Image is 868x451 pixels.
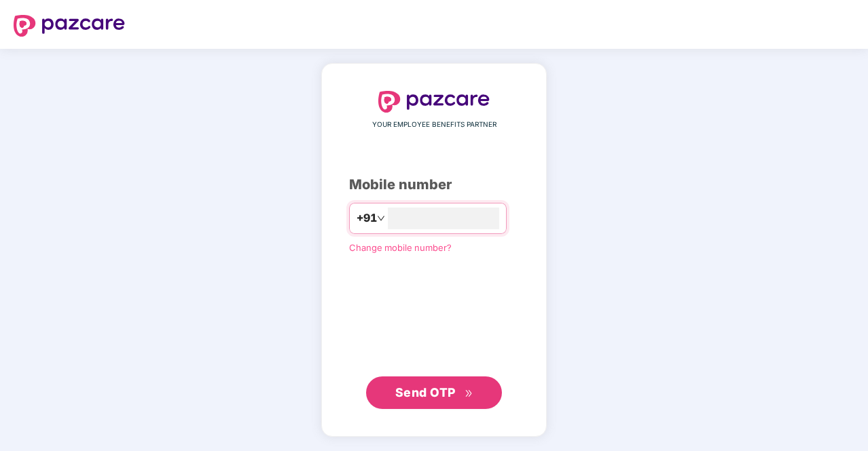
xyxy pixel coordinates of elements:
[349,174,519,195] div: Mobile number
[395,385,456,399] span: Send OTP
[378,91,490,113] img: logo
[349,242,452,253] a: Change mobile number?
[14,15,125,37] img: logo
[357,210,377,227] span: +91
[377,214,385,222] span: down
[366,376,502,409] button: Send OTPdouble-right
[372,119,496,130] span: YOUR EMPLOYEE BENEFITS PARTNER
[465,389,473,398] span: double-right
